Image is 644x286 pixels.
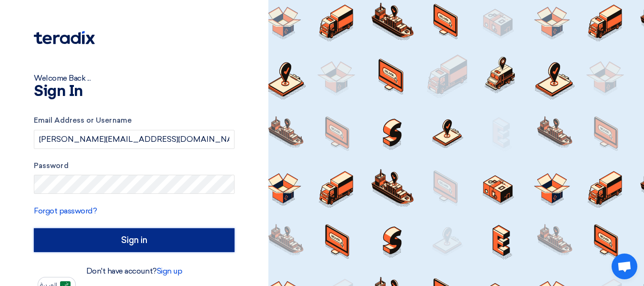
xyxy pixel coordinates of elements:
[34,160,235,171] label: Password
[34,73,235,84] div: Welcome Back ...
[34,130,235,149] input: Enter your business email or username
[34,228,235,252] input: Sign in
[34,31,95,44] img: Teradix logo
[612,254,637,279] div: Open chat
[34,206,97,215] a: Forgot password?
[34,265,235,277] div: Don't have account?
[34,115,235,126] label: Email Address or Username
[157,266,183,275] a: Sign up
[34,84,235,99] h1: Sign In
